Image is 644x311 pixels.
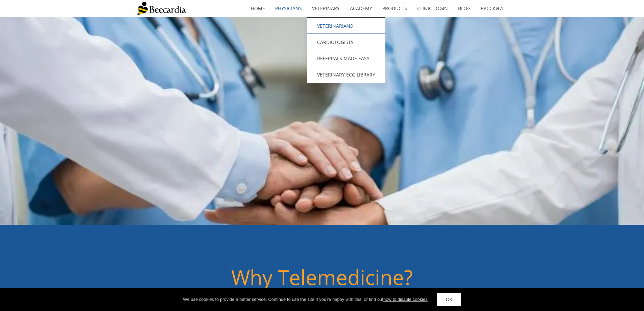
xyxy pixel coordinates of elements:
[412,1,453,16] a: Clinic Login
[345,1,377,16] a: Academy
[307,67,385,83] a: Veterinary ECG Library
[383,297,428,302] a: how to disable cookies
[437,293,461,306] a: OK
[307,34,385,50] a: Cardiologists
[136,2,186,15] img: Beecardia
[453,1,476,16] a: Blog
[246,1,270,16] a: home
[231,263,413,291] span: Why Telemedicine?
[270,1,307,16] a: Physicians
[307,50,385,67] a: Referrals Made Easy
[476,1,508,16] a: Русский
[307,18,385,34] a: Veterinarians
[307,1,345,16] a: Veterinary
[377,1,412,16] a: Products
[183,296,429,303] div: We use cookies to provide a better service. Continue to use the site If you're happy with this, o...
